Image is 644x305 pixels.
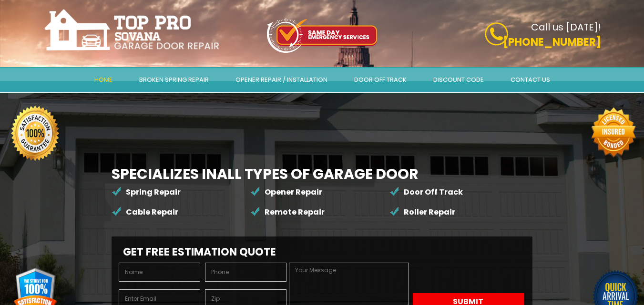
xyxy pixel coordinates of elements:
a: Call us [DATE]! [PHONE_NUMBER] [425,22,601,50]
a: Contact Us [498,68,562,92]
a: Broken Spring Repair [127,68,221,92]
a: Opener Repair / Installation [223,68,340,92]
li: Spring Repair [112,182,251,202]
img: Sovana.png [43,8,220,50]
iframe: reCAPTCHA [413,263,524,291]
li: Cable Repair [112,202,251,222]
h2: Get Free Estimation Quote [116,246,528,258]
p: [PHONE_NUMBER] [425,34,601,50]
a: Door Off Track [342,68,419,92]
li: Remote Repair [250,202,389,222]
input: Phone [205,263,286,282]
input: Name [119,263,200,282]
a: Discount Code [421,68,496,92]
a: Home [82,68,125,92]
span: All Types of Garage Door [217,164,419,184]
b: Specializes in [112,164,419,184]
li: Door Off Track [389,182,529,202]
li: Opener Repair [250,182,389,202]
li: Roller Repair [389,202,529,222]
b: Call us [DATE]! [531,20,601,34]
img: icon-top.png [267,18,377,53]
